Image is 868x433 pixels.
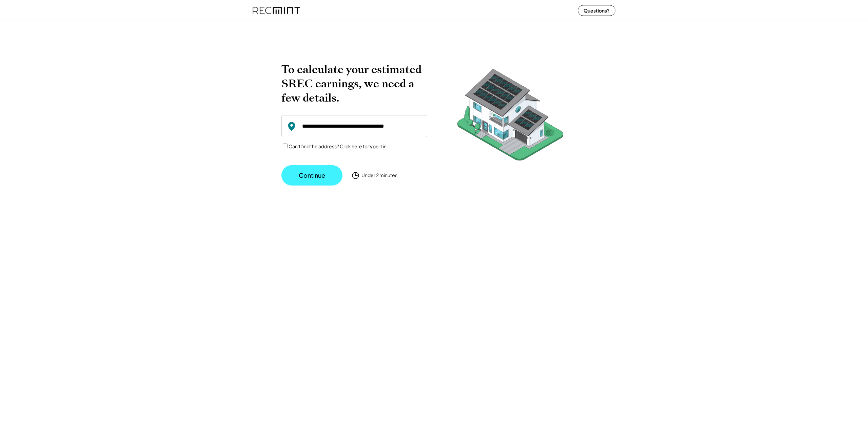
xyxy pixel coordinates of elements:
button: Continue [281,165,342,186]
h2: To calculate your estimated SREC earnings, we need a few details. [281,62,427,105]
button: Questions? [578,5,615,16]
img: RecMintArtboard%207.png [444,62,576,171]
label: Can't find the address? Click here to type it in. [289,143,388,149]
img: recmint-logotype%403x%20%281%29.jpeg [253,1,300,19]
div: Under 2 minutes [361,172,397,179]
